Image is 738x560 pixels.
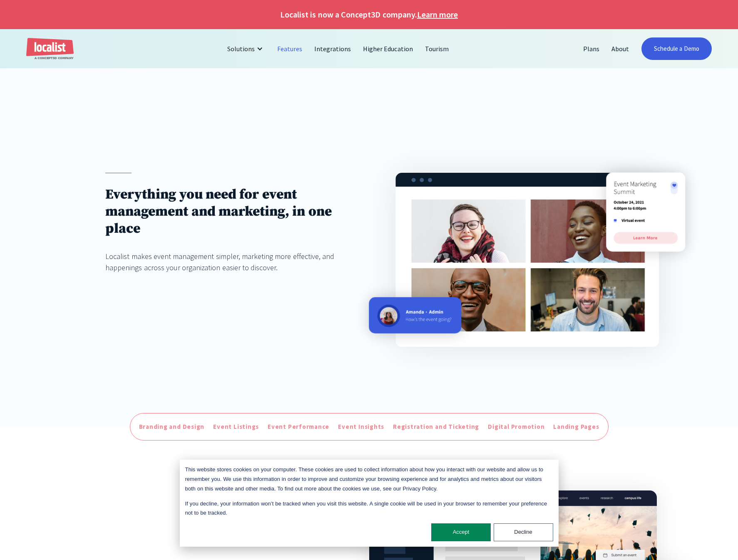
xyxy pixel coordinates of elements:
a: Tourism [419,39,455,59]
div: Event Performance [268,422,329,432]
button: Decline [494,523,553,541]
a: Digital Promotion [486,420,547,434]
div: Solutions [227,44,255,54]
button: Accept [431,523,491,541]
a: Integrations [308,39,357,59]
div: Event Insights [338,422,384,432]
div: Registration and Ticketing [393,422,479,432]
p: If you decline, your information won’t be tracked when you visit this website. A single cookie wi... [185,499,553,518]
a: About [606,39,635,59]
div: Branding and Design [139,422,205,432]
div: Solutions [221,39,271,59]
a: Event Performance [266,420,331,434]
a: Branding and Design [137,420,207,434]
a: Features [271,39,308,59]
div: Localist makes event management simpler, marketing more effective, and happenings across your org... [105,251,343,273]
a: home [26,38,74,60]
a: Higher Education [357,39,419,59]
a: Plans [577,39,606,59]
h1: Everything you need for event management and marketing, in one place [105,186,343,237]
a: Learn more [417,8,458,21]
a: Landing Pages [551,420,601,434]
div: Event Listings [213,422,259,432]
p: This website stores cookies on your computer. These cookies are used to collect information about... [185,465,553,493]
a: Event Listings [211,420,261,434]
div: Cookie banner [180,460,559,547]
div: Landing Pages [553,422,599,432]
div: Digital Promotion [488,422,544,432]
a: Schedule a Demo [641,37,712,60]
a: Event Insights [336,420,386,434]
a: Registration and Ticketing [391,420,481,434]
